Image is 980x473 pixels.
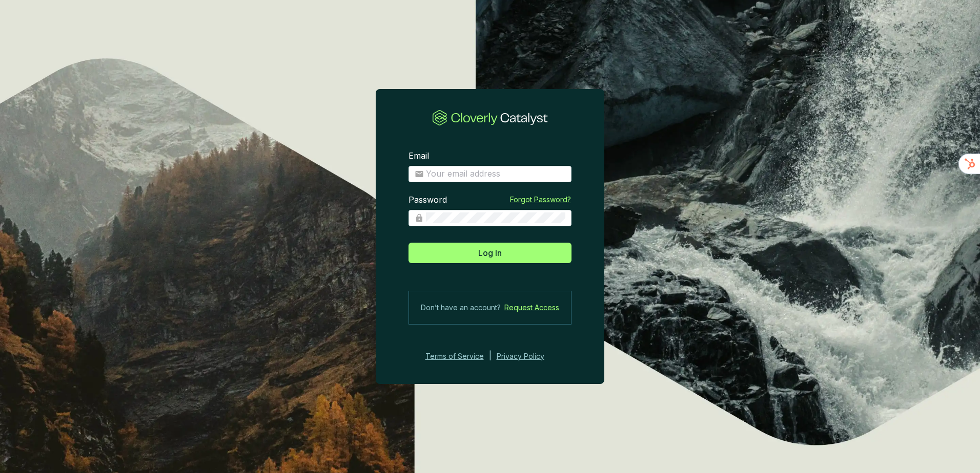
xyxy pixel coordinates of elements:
[421,302,501,314] span: Don’t have an account?
[426,212,565,224] input: Password
[426,168,565,180] input: Email
[504,302,559,314] a: Request Access
[409,195,447,206] label: Password
[478,247,502,259] span: Log In
[497,350,558,362] a: Privacy Policy
[489,350,492,362] div: |
[422,350,484,362] a: Terms of Service
[510,195,571,205] a: Forgot Password?
[409,243,571,263] button: Log In
[409,150,429,162] label: Email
